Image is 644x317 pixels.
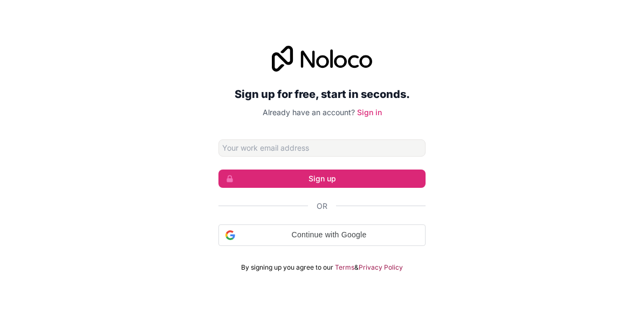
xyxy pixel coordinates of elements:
span: By signing up you agree to our [241,263,333,272]
h2: Sign up for free, start in seconds. [218,84,426,104]
a: Privacy Policy [359,263,403,272]
button: Sign up [218,170,426,188]
a: Sign in [357,108,382,117]
span: Or [317,201,327,212]
span: & [354,263,359,272]
span: Already have an account? [263,108,355,117]
a: Terms [335,263,354,272]
span: Continue with Google [239,229,419,241]
div: Continue with Google [218,224,426,246]
input: Email address [218,139,426,157]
